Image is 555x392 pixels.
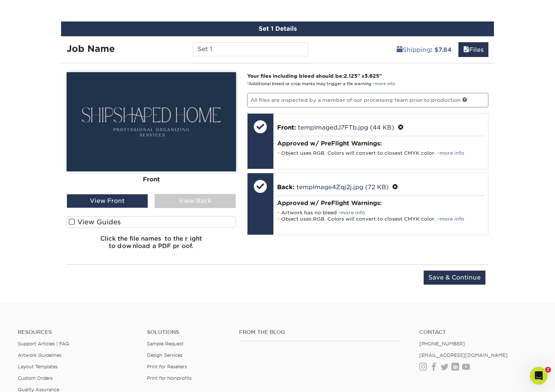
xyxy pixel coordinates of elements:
[147,364,187,369] a: Print for Resellers
[298,124,394,131] a: tempImagedJ7FTb.jpg (44 KB)
[277,216,485,222] li: Object uses RGB. Colors will convert to closest CMYK color. -
[440,150,464,156] a: more info
[247,73,382,79] strong: Your files including bleed should be: " x "
[397,46,403,53] span: shipping
[375,81,395,86] a: more info
[155,194,236,208] div: View Back
[67,235,236,255] h6: Click the file names to the right to download a PDF proof.
[277,124,296,131] span: Front:
[458,42,488,57] a: Files
[530,367,548,385] iframe: Intercom live chat
[419,352,508,358] a: [EMAIL_ADDRESS][DOMAIN_NAME]
[431,46,452,53] b: : $7.84
[247,93,489,107] p: All files are inspected by a member of our processing team prior to production.
[440,216,464,222] a: more info
[18,352,61,358] a: Artwork Guidelines
[61,21,494,36] div: Set 1 Details
[18,364,58,369] a: Layout Templates
[18,329,136,335] h4: Resources
[147,352,182,358] a: Design Services
[545,367,551,373] span: 2
[193,42,308,56] input: Enter a job name
[419,329,537,335] a: Contact
[67,216,236,228] label: View Guides
[18,341,69,346] a: Support Articles | FAQ
[277,210,485,216] li: Artwork has no bleed -
[147,329,228,335] h4: Solutions
[392,42,457,57] a: Shipping: $7.84
[277,140,485,147] h4: Approved w/ PreFlight Warnings:
[296,184,388,191] a: tempImage4Zqj2j.jpg (72 KB)
[18,375,53,381] a: Custom Orders
[364,73,379,79] span: 3.625
[340,210,365,215] a: more info
[67,43,115,54] strong: Job Name
[147,375,192,381] a: Print for Nonprofits
[344,73,357,79] span: 2.125
[147,341,184,346] a: Sample Request
[463,46,469,53] span: files
[277,200,485,207] h4: Approved w/ PreFlight Warnings:
[67,171,236,187] div: Front
[419,341,465,346] a: [PHONE_NUMBER]
[239,329,400,335] h4: From the Blog
[277,150,485,156] li: Object uses RGB. Colors will convert to closest CMYK color. -
[424,271,485,285] input: Save & Continue
[247,81,395,86] small: *Additional bleed or crop marks may trigger a file warning –
[277,184,295,191] span: Back:
[67,194,148,208] div: View Front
